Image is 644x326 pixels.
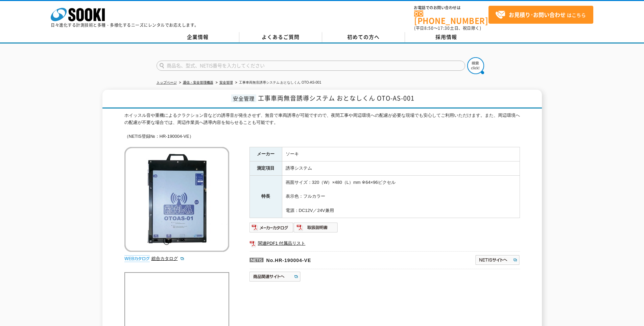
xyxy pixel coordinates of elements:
[249,239,520,248] a: 関連PDF1 付属品リスト
[157,61,465,71] input: 商品名、型式、NETIS番号を入力してください
[414,10,488,24] a: [PHONE_NUMBER]
[234,79,321,86] li: 工事車両無音誘導システム おとなしくん OTO-AS-001
[282,161,520,175] td: 誘導システム
[249,251,410,267] p: No.HR-190004-VE
[249,161,282,175] th: 測定項目
[124,255,150,262] img: webカタログ
[282,147,520,161] td: ソーキ
[249,271,301,282] img: 商品関連サイトへ
[258,93,414,103] span: 工事車両無音誘導システム おとなしくん OTO-AS-001
[249,147,282,161] th: メーカー
[438,25,450,31] span: 17:30
[249,226,294,232] a: メーカーカタログ
[231,94,256,102] span: 安全管理
[495,10,586,20] span: はこちら
[124,147,229,252] img: 工事車両無音誘導システム おとなしくん OTO-AS-001
[249,175,282,218] th: 特長
[405,32,488,42] a: 採用情報
[347,33,380,41] span: 初めての方へ
[475,255,520,265] img: NETISサイトへ
[414,25,481,31] span: (平日 ～ 土日、祝日除く)
[219,81,233,84] a: 安全管理
[239,32,322,42] a: よくあるご質問
[414,6,488,10] span: お電話でのお問い合わせは
[183,81,213,84] a: 通信・安全管理機器
[424,25,434,31] span: 8:50
[151,256,185,261] a: 総合カタログ
[294,222,338,233] img: 取扱説明書
[124,112,520,140] div: ホイッスル音や重機によるクラクション音などの誘導音が発生させず、無音で車両誘導が可能ですので、夜間工事や周辺環境への配慮が必要な現場でも安心してご利用いただけます。また、周辺環境への配慮が不要な...
[509,10,566,19] strong: お見積り･お問い合わせ
[488,6,593,24] a: お見積り･お問い合わせはこちら
[51,23,199,27] p: 日々進化する計測技術と多種・多様化するニーズにレンタルでお応えします。
[294,226,338,232] a: 取扱説明書
[322,32,405,42] a: 初めての方へ
[157,81,177,84] a: トップページ
[157,32,239,42] a: 企業情報
[249,222,294,233] img: メーカーカタログ
[282,175,520,218] td: 画面サイズ：320（W）×480（L）mm ※64×96ピクセル 表示色：フルカラー 電源：DC12V／24V兼用
[467,57,484,74] img: btn_search.png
